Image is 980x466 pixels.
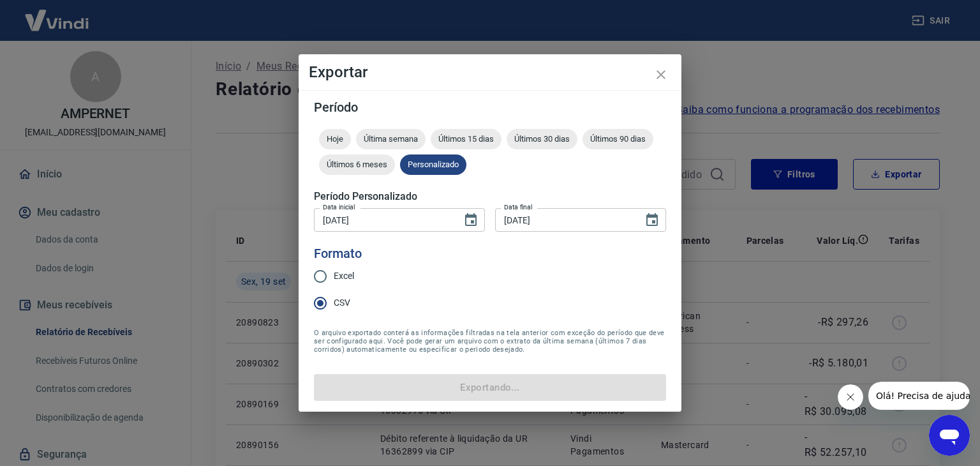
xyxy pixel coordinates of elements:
[646,59,676,90] button: close
[314,329,666,354] span: O arquivo exportado conterá as informações filtradas na tela anterior com exceção do período que ...
[319,134,351,144] span: Hoje
[431,129,501,149] div: Últimos 15 dias
[431,134,501,144] span: Últimos 15 dias
[504,202,533,212] label: Data final
[356,134,426,144] span: Última semana
[334,296,350,310] span: CSV
[507,134,577,144] span: Últimos 30 dias
[319,129,351,149] div: Hoje
[639,207,665,233] button: Choose date, selected date is 19 de set de 2025
[495,208,634,232] input: DD/MM/YYYY
[334,269,354,283] span: Excel
[8,9,107,19] span: Olá! Precisa de ajuda?
[583,134,653,144] span: Últimos 90 dias
[507,129,577,149] div: Últimos 30 dias
[838,384,863,410] iframe: Fechar mensagem
[314,244,362,263] legend: Formato
[314,208,453,232] input: DD/MM/YYYY
[319,160,395,169] span: Últimos 6 meses
[583,129,653,149] div: Últimos 90 dias
[314,101,666,114] h5: Período
[868,382,970,410] iframe: Mensagem da empresa
[314,190,666,203] h5: Período Personalizado
[356,129,426,149] div: Última semana
[400,154,466,175] div: Personalizado
[319,154,395,175] div: Últimos 6 meses
[458,207,484,233] button: Choose date, selected date is 19 de set de 2025
[309,64,671,80] h4: Exportar
[400,160,466,169] span: Personalizado
[323,202,355,212] label: Data inicial
[929,415,970,456] iframe: Botão para abrir a janela de mensagens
